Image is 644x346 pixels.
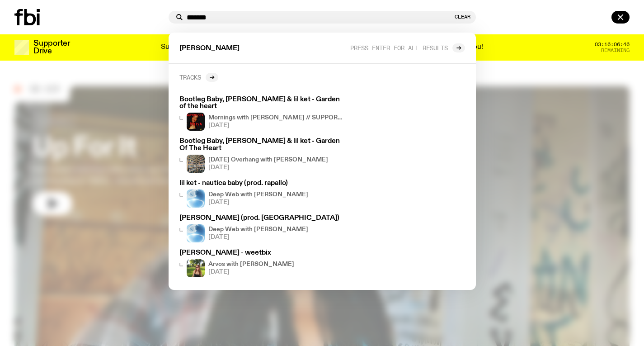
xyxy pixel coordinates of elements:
a: Tracks [179,73,218,82]
a: [PERSON_NAME] - weetbixLizzie Bowles is sitting in a bright green field of grass, with dark sungl... [176,246,349,281]
a: Bootleg Baby, [PERSON_NAME] & lil ket - Garden of the heartMornings with [PERSON_NAME] // SUPPORT... [176,93,349,134]
h3: Supporter Drive [33,40,70,55]
h3: Bootleg Baby, [PERSON_NAME] & lil ket - Garden of the heart [179,96,346,110]
span: [DATE] [208,123,346,128]
img: A corner shot of the fbi music library [187,155,205,173]
span: [PERSON_NAME] [179,45,240,52]
h4: Mornings with [PERSON_NAME] // SUPPORTER DRIVE [208,115,346,121]
a: Press enter for all results [350,43,465,52]
p: Supporter Drive 2025: Shaping the future of our city’s music, arts, and culture - with the help o... [161,43,483,52]
span: [DATE] [208,234,308,240]
img: Lizzie Bowles is sitting in a bright green field of grass, with dark sunglasses and a black top. ... [187,259,205,277]
span: [DATE] [208,165,328,171]
h3: Bootleg Baby, [PERSON_NAME] & lil ket - Garden Of The Heart [179,138,346,152]
h4: Deep Web with [PERSON_NAME] [208,227,308,232]
h2: Tracks [179,74,201,81]
a: lil ket - nautica baby (prod. rapallo)Deep Web with [PERSON_NAME][DATE] [176,176,349,211]
h3: [PERSON_NAME] (prod. [GEOGRAPHIC_DATA]) [179,215,346,222]
span: [DATE] [208,269,294,275]
span: Press enter for all results [350,44,448,51]
h4: [DATE] Overhang with [PERSON_NAME] [208,157,328,163]
a: Bootleg Baby, [PERSON_NAME] & lil ket - Garden Of The HeartA corner shot of the fbi music library... [176,134,349,176]
span: Remaining [601,48,630,53]
span: [DATE] [208,199,308,205]
h4: Deep Web with [PERSON_NAME] [208,192,308,198]
h3: lil ket - nautica baby (prod. rapallo) [179,180,346,187]
span: 03:16:06:46 [595,42,630,47]
h3: [PERSON_NAME] - weetbix [179,250,346,256]
a: [PERSON_NAME] (prod. [GEOGRAPHIC_DATA])Deep Web with [PERSON_NAME][DATE] [176,211,349,246]
h4: Arvos with [PERSON_NAME] [208,261,294,267]
button: Clear [455,14,470,19]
